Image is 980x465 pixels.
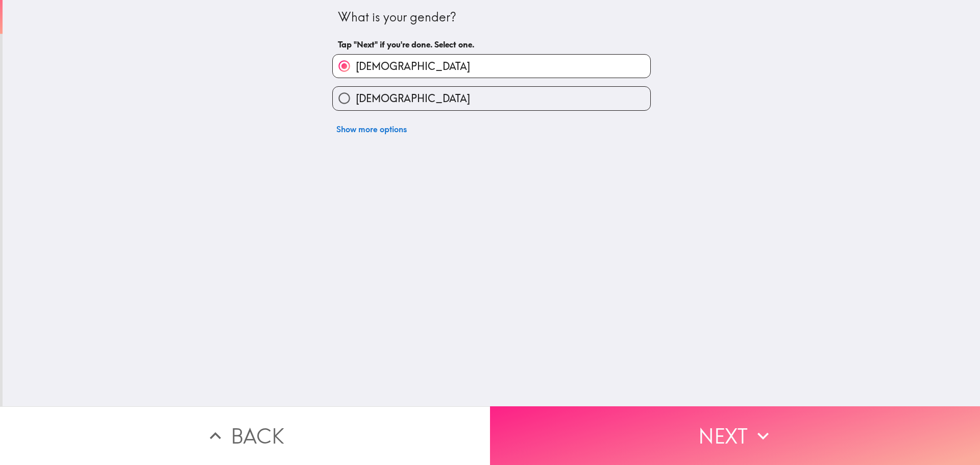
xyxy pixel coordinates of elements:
span: [DEMOGRAPHIC_DATA] [356,91,470,106]
span: [DEMOGRAPHIC_DATA] [356,59,470,74]
button: Next [490,406,980,465]
button: [DEMOGRAPHIC_DATA] [333,55,650,78]
button: Show more options [332,119,411,139]
h6: Tap "Next" if you're done. Select one. [338,39,645,50]
div: What is your gender? [338,9,645,26]
button: [DEMOGRAPHIC_DATA] [333,87,650,110]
